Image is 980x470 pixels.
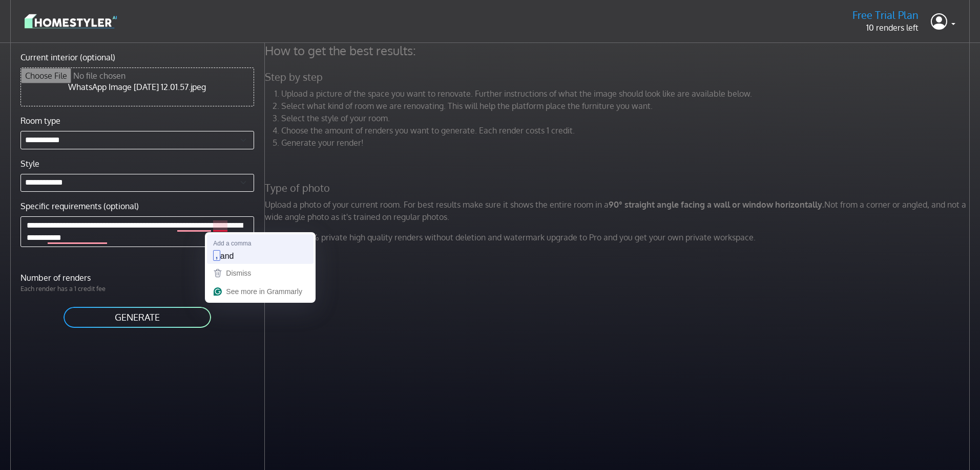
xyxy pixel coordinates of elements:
[281,87,973,100] li: Upload a picture of the space you want to renovate. Further instructions of what the image should...
[609,199,824,210] strong: 90° straight angle facing a wall or window horizontally.
[259,43,979,58] h4: How to get the best results:
[20,158,39,170] label: Style
[281,137,973,149] li: Generate your render!
[281,100,973,112] li: Select what kind of room we are renovating. This will help the platform place the furniture you w...
[281,112,973,124] li: Select the style of your room.
[20,51,115,63] label: Current interior (optional)
[25,12,117,30] img: logo-3de290ba35641baa71223ecac5eacb59cb85b4c7fdf211dc9aaecaaee71ea2f8.svg
[62,306,212,329] button: GENERATE
[20,115,60,127] label: Room type
[259,231,979,243] p: To make 100% private high quality renders without deletion and watermark upgrade to Pro and you g...
[259,71,979,83] h5: Step by step
[259,182,979,194] h5: Type of photo
[852,9,919,21] h5: Free Trial Plan
[20,200,139,212] label: Specific requirements (optional)
[14,284,137,294] p: Each render has a 1 credit fee
[852,21,919,34] p: 10 renders left
[259,198,979,223] p: Upload a photo of your current room. For best results make sure it shows the entire room in a Not...
[281,124,973,137] li: Choose the amount of renders you want to generate. Each render costs 1 credit.
[14,272,137,284] label: Number of renders
[20,216,254,247] textarea: To enrich screen reader interactions, please activate Accessibility in Grammarly extension settings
